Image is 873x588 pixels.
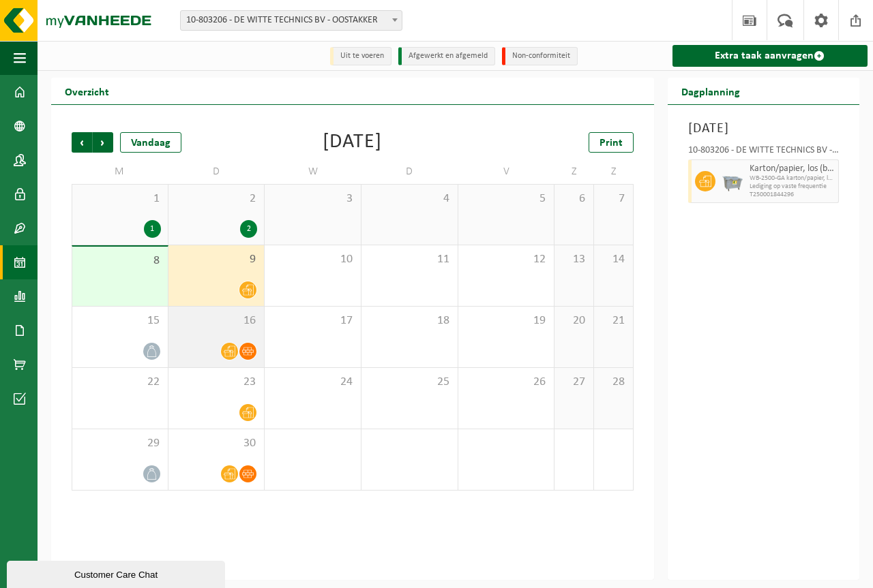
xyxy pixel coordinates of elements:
span: 10-803206 - DE WITTE TECHNICS BV - OOSTAKKER [181,11,402,30]
li: Afgewerkt en afgemeld [398,47,495,65]
li: Uit te voeren [330,47,391,65]
span: 16 [175,313,258,328]
h3: [DATE] [688,119,839,139]
span: 15 [79,313,161,328]
div: 2 [240,220,257,238]
span: 1 [79,191,161,206]
h2: Dagplanning [668,78,754,104]
td: M [72,159,168,184]
td: Z [554,159,594,184]
span: 4 [368,191,451,206]
span: 8 [79,253,161,268]
span: 6 [561,191,587,206]
span: 7 [601,191,626,206]
span: T250001844296 [750,191,835,199]
span: 11 [368,252,451,267]
span: 24 [271,375,354,390]
a: Extra taak aanvragen [672,45,868,67]
span: 3 [271,191,354,206]
span: 25 [368,375,451,390]
div: Vandaag [120,132,181,153]
span: 18 [368,313,451,328]
span: 22 [79,375,161,390]
span: Vorige [72,132,92,153]
span: 9 [175,252,258,267]
span: Karton/papier, los (bedrijven) [750,164,835,174]
span: 10-803206 - DE WITTE TECHNICS BV - OOSTAKKER [180,10,402,31]
span: Volgende [93,132,113,153]
span: 27 [561,375,587,390]
span: WB-2500-GA karton/papier, los (bedrijven) [750,174,835,183]
td: D [168,159,265,184]
span: Print [600,138,623,149]
span: 19 [465,313,548,328]
h2: Overzicht [51,78,123,104]
span: 26 [465,375,548,390]
span: 29 [79,436,161,451]
span: 17 [271,313,354,328]
td: V [458,159,555,184]
span: 14 [601,252,626,267]
span: Lediging op vaste frequentie [750,183,835,191]
div: [DATE] [323,132,382,153]
iframe: chat widget [7,558,228,588]
span: 10 [271,252,354,267]
span: 23 [175,375,258,390]
div: 10-803206 - DE WITTE TECHNICS BV - OOSTAKKER [688,146,839,159]
div: 1 [144,220,161,238]
li: Non-conformiteit [502,47,578,65]
td: W [265,159,361,184]
span: 13 [561,252,587,267]
td: D [361,159,458,184]
img: WB-2500-GAL-GY-01 [722,171,743,191]
span: 12 [465,252,548,267]
span: 5 [465,191,548,206]
span: 2 [175,191,258,206]
a: Print [589,132,634,153]
span: 28 [601,375,626,390]
span: 30 [175,436,258,451]
span: 20 [561,313,587,328]
td: Z [594,159,634,184]
span: 21 [601,313,626,328]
